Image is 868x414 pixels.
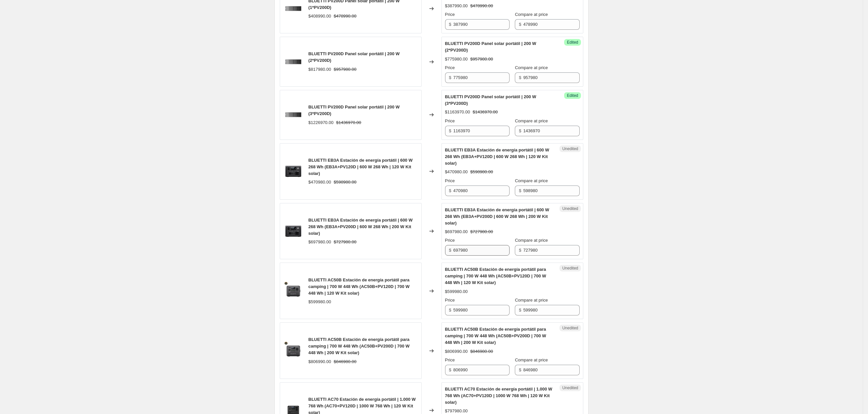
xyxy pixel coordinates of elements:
[562,385,578,391] span: Unedited
[334,179,356,186] strike: $598980.00
[309,51,400,63] span: BLUETTI PV200D Panel solar portátil | 200 W (2*PV200D)
[309,179,331,186] div: $470980.00
[562,206,578,211] span: Unedited
[473,109,498,115] strike: $1436970.00
[449,128,451,133] span: $
[449,367,451,372] span: $
[445,118,455,123] span: Price
[445,65,455,70] span: Price
[283,105,303,125] img: PV200D_dd99aa3d-a415-4b0b-9d17-708a5f9849ae_80x.png
[309,66,331,73] div: $817980.00
[445,56,468,62] div: $775980.00
[519,128,521,133] span: $
[334,358,356,365] strike: $846980.00
[283,161,303,181] img: EB3A_fffc11e5-8abd-4dfc-81a8-914f43f8ce04_80x.png
[515,357,548,362] span: Compare at price
[334,239,356,245] strike: $727980.00
[445,94,536,106] span: BLUETTI PV200D Panel solar portátil | 200 W (3*PV200D)
[309,277,410,296] span: BLUETTI AC50B Estación de energía portátil para camping | 700 W 448 Wh (AC50B+PV120D | 700 W 448 ...
[449,308,451,312] span: $
[519,248,521,253] span: $
[334,66,356,73] strike: $957980.00
[445,207,549,226] span: BLUETTI EB3A Estación de energía portátil | 600 W 268 Wh (EB3A+PV200D | 600 W 268 Wh | 200 W Kit ...
[470,3,493,9] strike: $478990.00
[567,93,578,98] span: Edited
[309,119,334,126] div: $1226970.00
[445,12,455,17] span: Price
[470,56,493,62] strike: $957980.00
[519,75,521,80] span: $
[445,348,468,355] div: $806990.00
[309,299,331,305] div: $599980.00
[445,298,455,303] span: Price
[445,357,455,362] span: Price
[515,118,548,123] span: Compare at price
[336,119,361,126] strike: $1436970.00
[519,308,521,312] span: $
[445,288,468,295] div: $599980.00
[309,158,413,176] span: BLUETTI EB3A Estación de energía portátil | 600 W 268 Wh (EB3A+PV120D | 600 W 268 Wh | 120 W Kit ...
[283,281,303,301] img: 20240816_AC50B_2000x2000_1x_5f106d27-9548-4a5f-9760-4c2d8c3b9543_80x.jpg
[445,238,455,243] span: Price
[445,169,468,175] div: $470980.00
[309,358,331,365] div: $806990.00
[309,239,331,245] div: $697980.00
[515,178,548,183] span: Compare at price
[562,325,578,331] span: Unedited
[283,52,303,72] img: PV200D_dd99aa3d-a415-4b0b-9d17-708a5f9849ae_80x.png
[449,75,451,80] span: $
[445,228,468,235] div: $697980.00
[445,327,546,345] span: BLUETTI AC50B Estación de energía portátil para camping | 700 W 448 Wh (AC50B+PV200D | 700 W 448 ...
[445,267,546,285] span: BLUETTI AC50B Estación de energía portátil para camping | 700 W 448 Wh (AC50B+PV120D | 700 W 448 ...
[445,147,549,166] span: BLUETTI EB3A Estación de energía portátil | 600 W 268 Wh (EB3A+PV120D | 600 W 268 Wh | 120 W Kit ...
[515,65,548,70] span: Compare at price
[519,22,521,27] span: $
[515,238,548,243] span: Compare at price
[445,178,455,183] span: Price
[445,41,536,53] span: BLUETTI PV200D Panel solar portátil | 200 W (2*PV200D)
[283,341,303,361] img: 20240816_AC50B_2000x2000_1x_5f106d27-9548-4a5f-9760-4c2d8c3b9543_80x.jpg
[562,146,578,151] span: Unedited
[283,221,303,241] img: EB3A_fffc11e5-8abd-4dfc-81a8-914f43f8ce04_80x.png
[449,22,451,27] span: $
[567,40,578,45] span: Edited
[445,109,470,115] div: $1163970.00
[470,228,493,235] strike: $727980.00
[309,337,410,355] span: BLUETTI AC50B Estación de energía portátil para camping | 700 W 448 Wh (AC50B+PV200D | 700 W 448 ...
[519,188,521,193] span: $
[515,12,548,17] span: Compare at price
[470,169,493,175] strike: $598980.00
[449,188,451,193] span: $
[309,218,413,236] span: BLUETTI EB3A Estación de energía portátil | 600 W 268 Wh (EB3A+PV200D | 600 W 268 Wh | 200 W Kit ...
[515,298,548,303] span: Compare at price
[449,248,451,253] span: $
[445,3,468,9] div: $387990.00
[519,367,521,372] span: $
[309,13,331,20] div: $408990.00
[309,104,400,116] span: BLUETTI PV200D Panel solar portátil | 200 W (3*PV200D)
[334,13,356,20] strike: $478990.00
[470,348,493,355] strike: $846980.00
[562,266,578,271] span: Unedited
[445,387,553,405] span: BLUETTI AC70 Estación de energía portátil | 1.000 W 768 Wh (AC70+PV120D | 1000 W 768 Wh | 120 W K...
